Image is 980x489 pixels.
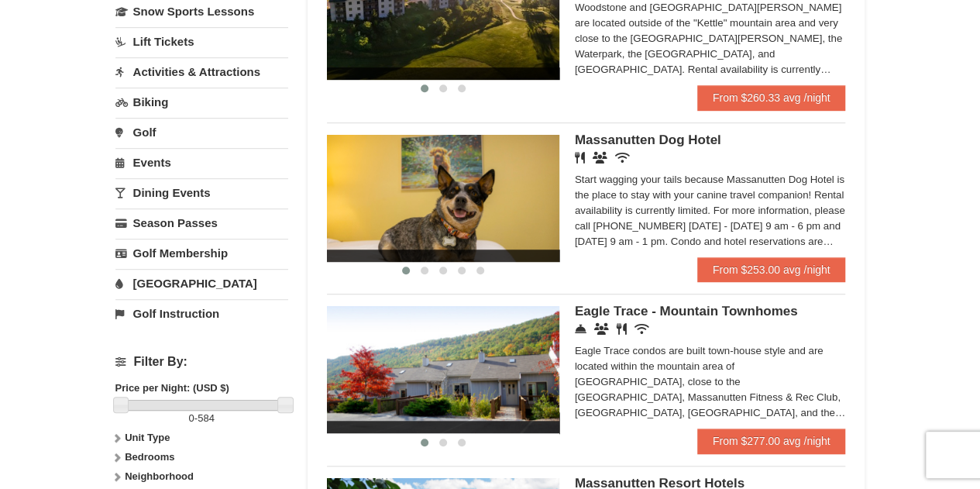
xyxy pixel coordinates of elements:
[115,269,288,298] a: [GEOGRAPHIC_DATA]
[575,343,846,421] div: Eagle Trace condos are built town-house style and are located within the mountain area of [GEOGRA...
[697,257,846,282] a: From $253.00 avg /night
[115,411,288,426] label: -
[697,85,846,110] a: From $260.33 avg /night
[115,355,288,369] h4: Filter By:
[593,152,607,164] i: Banquet Facilities
[125,451,174,463] strong: Bedrooms
[617,323,627,335] i: Restaurant
[575,323,586,335] i: Concierge Desk
[697,429,846,453] a: From $277.00 avg /night
[115,299,288,328] a: Golf Instruction
[575,304,798,319] span: Eagle Trace - Mountain Townhomes
[115,382,229,394] strong: Price per Night: (USD $)
[125,470,194,482] strong: Neighborhood
[115,239,288,267] a: Golf Membership
[575,152,585,164] i: Restaurant
[125,432,170,443] strong: Unit Type
[575,172,846,250] div: Start wagging your tails because Massanutten Dog Hotel is the place to stay with your canine trav...
[115,118,288,146] a: Golf
[115,208,288,237] a: Season Passes
[594,323,609,335] i: Conference Facilities
[115,88,288,116] a: Biking
[115,57,288,86] a: Activities & Attractions
[189,412,194,424] span: 0
[115,27,288,56] a: Lift Tickets
[198,412,215,424] span: 584
[575,133,721,147] span: Massanutten Dog Hotel
[115,148,288,177] a: Events
[615,152,630,164] i: Wireless Internet (free)
[115,178,288,207] a: Dining Events
[634,323,649,335] i: Wireless Internet (free)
